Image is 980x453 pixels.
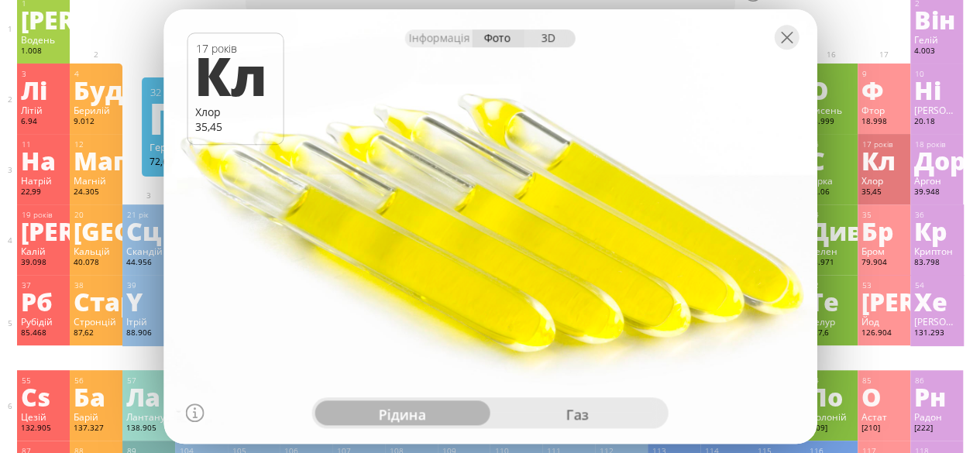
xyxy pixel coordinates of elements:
[21,379,50,414] font: Cs
[74,280,84,290] font: 38
[21,257,46,267] font: 39.098
[21,2,227,37] font: [PERSON_NAME]
[150,155,174,167] font: 72,63
[809,423,827,433] font: [209]
[915,210,924,220] font: 36
[195,119,222,134] font: 35,45
[809,142,825,178] font: С
[126,328,152,338] font: 88.906
[861,245,885,257] font: Бром
[22,376,31,386] font: 55
[74,410,98,423] font: Барій
[861,174,883,187] font: Хлор
[914,174,941,187] font: Аргон
[74,210,84,220] font: 20
[809,174,833,187] font: Сірка
[74,423,104,433] font: 137.327
[861,142,896,178] font: Кл
[150,85,161,99] font: 32
[914,245,953,257] font: Криптон
[21,423,51,433] font: 132.905
[914,257,940,267] font: 83.798
[21,187,41,197] font: 22,99
[809,72,829,108] font: О
[21,104,43,116] font: Літій
[126,245,163,257] font: Скандій
[21,174,52,187] font: Натрій
[914,328,944,338] font: 131.293
[809,213,870,249] font: Див.
[74,283,197,319] font: Старший
[74,142,167,178] font: Магній
[74,104,110,116] font: Берилій
[21,328,46,338] font: 85.468
[22,280,31,290] font: 37
[74,187,99,197] font: 24.305
[809,187,830,197] font: 32.06
[74,174,106,187] font: Магній
[126,257,152,267] font: 44.956
[126,379,160,414] font: Ла
[21,33,55,46] font: Водень
[861,116,887,126] font: 18.998
[74,379,105,414] font: Ба
[809,116,834,126] font: 15.999
[21,245,46,257] font: Калій
[809,328,829,338] font: 127,6
[914,2,955,37] font: Він
[861,328,892,338] font: 126.904
[914,33,938,46] font: Гелій
[21,116,37,126] font: 6.94
[74,315,116,328] font: Стронцій
[22,139,31,149] font: 11
[21,213,234,249] font: [PERSON_NAME].
[914,187,940,197] font: 39.948
[915,376,924,386] font: 86
[21,410,46,423] font: Цезій
[126,283,143,319] font: Y
[379,406,426,424] font: рідина
[194,37,267,112] font: Кл
[126,423,156,433] font: 138.905
[809,104,842,116] font: Кисень
[74,328,94,338] font: 87,62
[127,280,136,290] font: 39
[861,104,885,116] font: Фтор
[809,379,843,414] font: По
[809,410,847,423] font: Полоній
[914,213,947,249] font: Кр
[862,376,872,386] font: 85
[915,139,946,149] font: 18 років
[914,142,966,178] font: Дор
[809,315,835,328] font: Телур
[862,280,872,290] font: 53
[21,283,53,319] font: Рб
[862,210,872,220] font: 35
[74,376,84,386] font: 56
[126,315,147,328] font: Ітрій
[915,69,924,79] font: 10
[409,30,470,45] font: Інформація
[74,69,79,79] font: 4
[150,140,194,154] font: Германій
[914,72,941,108] font: Ні
[74,139,84,149] font: 12
[914,46,935,56] font: 4.003
[74,213,335,249] font: [GEOGRAPHIC_DATA]
[74,116,95,126] font: 9.012
[74,72,138,108] font: Будь
[914,116,935,126] font: 20.18
[127,210,149,220] font: 21 рік
[809,257,834,267] font: 78.971
[126,410,165,423] font: Лантану
[861,410,887,423] font: Астат
[21,142,56,178] font: На
[22,210,53,220] font: 19 років
[861,187,882,197] font: 35,45
[21,72,47,108] font: Лі
[861,423,880,433] font: [210]
[861,257,887,267] font: 79.904
[149,86,201,149] font: Ге
[862,69,867,79] font: 9
[914,283,947,319] font: Хе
